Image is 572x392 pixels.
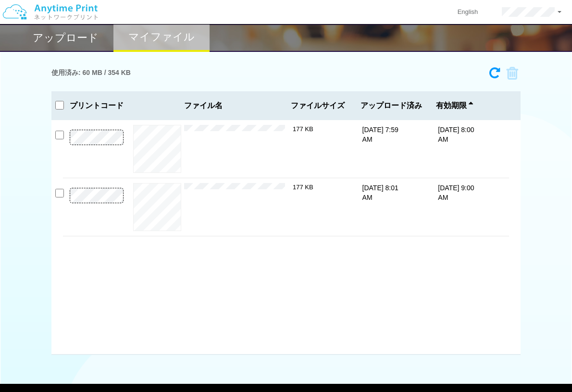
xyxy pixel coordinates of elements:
h3: 使用済み: 60 MB / 354 KB [51,69,131,76]
span: ファイル名 [184,101,287,110]
span: 有効期限 [436,101,473,110]
h2: アップロード [33,32,99,44]
p: [DATE] 8:01 AM [362,183,399,202]
span: ファイルサイズ [291,101,346,110]
span: 177 KB [293,125,313,133]
h3: プリントコード [63,101,130,110]
h2: マイファイル [128,31,195,43]
span: アップロード済み [361,101,422,110]
span: 177 KB [293,184,313,191]
p: [DATE] 7:59 AM [362,125,399,144]
p: [DATE] 9:00 AM [438,183,474,202]
p: [DATE] 8:00 AM [438,125,474,144]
